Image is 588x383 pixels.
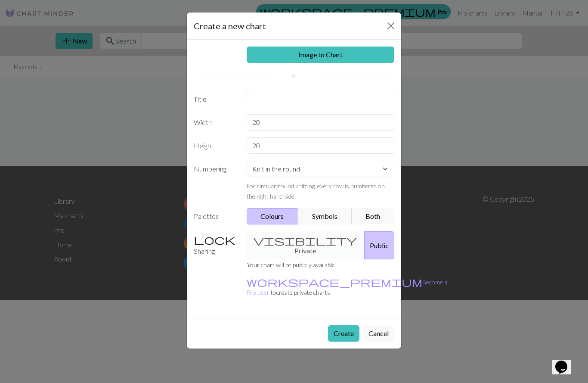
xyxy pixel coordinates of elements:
[352,208,395,224] button: Both
[194,19,266,32] h5: Create a new chart
[189,114,241,131] label: Width
[247,278,447,296] small: to create private charts
[247,208,299,224] button: Colours
[189,161,241,201] label: Numbering
[364,231,394,259] button: Public
[189,231,241,259] label: Sharing
[298,208,352,224] button: Symbols
[247,47,395,63] a: Image to Chart
[552,349,579,374] iframe: chat widget
[247,278,447,296] a: Become a Pro user
[328,325,359,342] button: Create
[247,182,385,200] small: For circular/round knitting, every row is numbered on the right hand side.
[247,276,422,288] span: workspace_premium
[189,137,241,154] label: Height
[363,325,394,342] button: Cancel
[189,91,241,107] label: Title
[189,208,241,224] label: Palettes
[247,261,335,268] small: Your chart will be publicly available
[384,19,398,33] button: Close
